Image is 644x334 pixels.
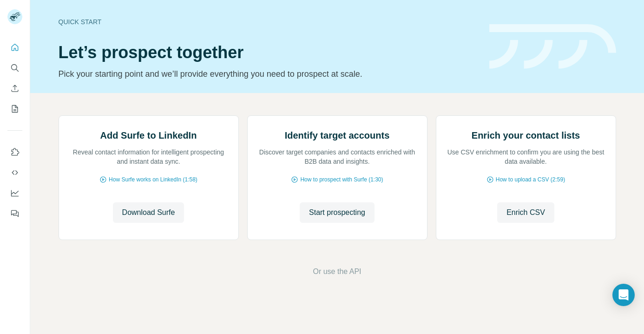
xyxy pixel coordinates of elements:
button: Use Surfe on LinkedIn [7,144,22,160]
h1: Let’s prospect together [59,43,478,62]
button: Dashboard [7,185,22,201]
div: Open Intercom Messenger [612,284,635,306]
h2: Identify target accounts [285,129,390,142]
button: Or use the API [313,266,361,277]
span: How to prospect with Surfe (1:30) [300,175,383,184]
div: Quick start [59,17,478,27]
button: Feedback [7,205,22,222]
span: Start prospecting [309,207,365,218]
p: Pick your starting point and we’ll provide everything you need to prospect at scale. [59,67,478,80]
span: How Surfe works on LinkedIn (1:58) [109,175,197,184]
button: Start prospecting [300,202,375,223]
button: Use Surfe API [7,164,22,181]
button: Search [7,60,22,76]
span: How to upload a CSV (2:59) [496,175,565,184]
h2: Enrich your contact lists [472,129,580,142]
p: Reveal contact information for intelligent prospecting and instant data sync. [68,147,229,166]
button: Enrich CSV [497,202,554,223]
img: banner [489,24,616,69]
p: Discover target companies and contacts enriched with B2B data and insights. [257,147,418,166]
button: My lists [7,100,22,117]
button: Quick start [7,39,22,56]
button: Download Surfe [113,202,184,223]
span: Enrich CSV [506,207,545,218]
span: Download Surfe [122,207,175,218]
h2: Add Surfe to LinkedIn [100,129,197,142]
button: Enrich CSV [7,80,22,97]
p: Use CSV enrichment to confirm you are using the best data available. [446,147,606,166]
